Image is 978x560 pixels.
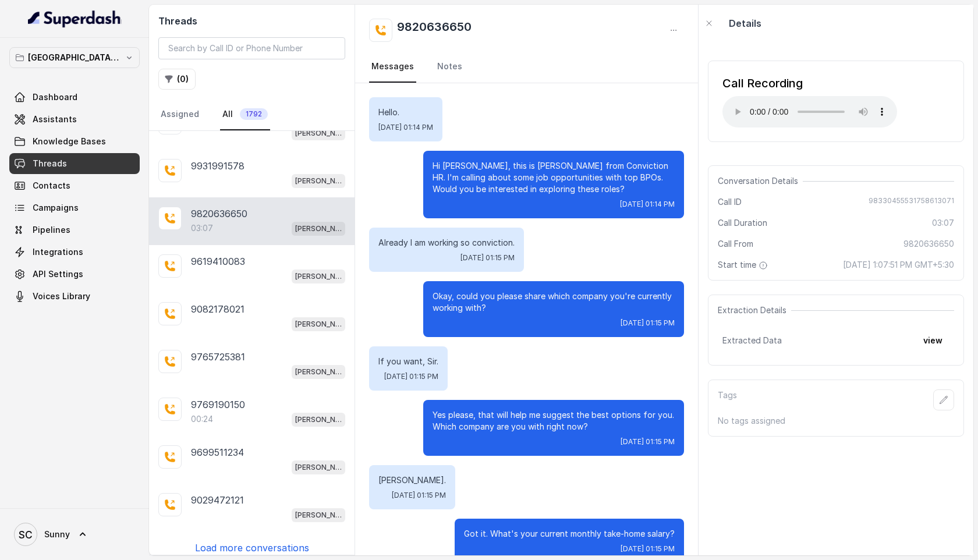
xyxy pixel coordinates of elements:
[464,528,675,540] p: Got it. What's your current monthly take-home salary?
[433,409,675,433] p: Yes please, that will help me suggest the best options for you. Which company are you with right ...
[33,268,83,280] span: API Settings
[435,51,465,83] a: Notes
[9,242,140,263] a: Integrations
[722,75,897,91] div: Call Recording
[729,16,761,30] p: Details
[9,131,140,152] a: Knowledge Bases
[9,109,140,130] a: Assistants
[718,196,742,208] span: Call ID
[369,51,416,83] a: Messages
[158,37,345,59] input: Search by Call ID or Phone Number
[9,47,140,68] button: [GEOGRAPHIC_DATA] - [GEOGRAPHIC_DATA] - [GEOGRAPHIC_DATA]
[33,91,77,103] span: Dashboard
[295,318,342,330] p: [PERSON_NAME] Mumbai Conviction HR Outbound Assistant
[158,69,196,90] button: (0)
[718,175,803,187] span: Conversation Details
[718,415,954,427] p: No tags assigned
[384,372,438,381] span: [DATE] 01:15 PM
[718,304,791,316] span: Extraction Details
[295,509,342,521] p: [PERSON_NAME] Mumbai Conviction HR Outbound Assistant
[718,389,737,410] p: Tags
[191,445,244,459] p: 9699511234
[9,219,140,240] a: Pipelines
[33,202,79,214] span: Campaigns
[33,136,106,147] span: Knowledge Bases
[722,96,897,127] audio: Your browser does not support the audio element.
[33,224,70,236] span: Pipelines
[295,366,342,378] p: [PERSON_NAME] Mumbai Conviction HR Outbound Assistant
[158,99,345,130] nav: Tabs
[295,462,342,473] p: [PERSON_NAME] Mumbai Conviction HR Outbound Assistant
[33,246,83,258] span: Integrations
[28,51,121,65] p: [GEOGRAPHIC_DATA] - [GEOGRAPHIC_DATA] - [GEOGRAPHIC_DATA]
[295,127,342,139] p: [PERSON_NAME] Mumbai Conviction HR Outbound Assistant
[621,318,675,328] span: [DATE] 01:15 PM
[191,493,244,507] p: 9029472121
[9,153,140,174] a: Threads
[378,107,433,118] p: Hello.
[718,217,767,229] span: Call Duration
[718,238,753,250] span: Call From
[191,159,245,173] p: 9931991578
[718,259,770,271] span: Start time
[240,108,268,120] span: 1792
[916,330,949,351] button: view
[9,518,140,551] a: Sunny
[378,237,515,249] p: Already I am working so conviction.
[33,114,77,125] span: Assistants
[378,474,446,486] p: [PERSON_NAME].
[33,290,90,302] span: Voices Library
[9,197,140,218] a: Campaigns
[843,259,954,271] span: [DATE] 1:07:51 PM GMT+5:30
[191,413,213,425] p: 00:24
[378,123,433,132] span: [DATE] 01:14 PM
[158,14,345,28] h2: Threads
[397,19,472,42] h2: 9820636650
[33,180,70,192] span: Contacts
[44,529,70,540] span: Sunny
[191,350,245,364] p: 9765725381
[932,217,954,229] span: 03:07
[621,544,675,554] span: [DATE] 01:15 PM
[191,302,245,316] p: 9082178021
[295,414,342,426] p: [PERSON_NAME] Mumbai Conviction HR Outbound Assistant
[9,175,140,196] a: Contacts
[722,335,782,346] span: Extracted Data
[195,541,309,555] p: Load more conversations
[191,222,213,234] p: 03:07
[28,9,122,28] img: light.svg
[620,200,675,209] span: [DATE] 01:14 PM
[220,99,270,130] a: All1792
[295,175,342,187] p: [PERSON_NAME] Mumbai Conviction HR Outbound Assistant
[191,207,247,221] p: 9820636650
[9,87,140,108] a: Dashboard
[191,398,245,412] p: 9769190150
[433,290,675,314] p: Okay, could you please share which company you're currently working with?
[19,529,33,541] text: SC
[903,238,954,250] span: 9820636650
[158,99,201,130] a: Assigned
[295,223,342,235] p: [PERSON_NAME] Mumbai Conviction HR Outbound Assistant
[295,271,342,282] p: [PERSON_NAME] Mumbai Conviction HR Outbound Assistant
[433,160,675,195] p: Hi [PERSON_NAME], this is [PERSON_NAME] from Conviction HR. I'm calling about some job opportunit...
[869,196,954,208] span: 98330455531758613071
[460,253,515,263] span: [DATE] 01:15 PM
[9,264,140,285] a: API Settings
[191,254,245,268] p: 9619410083
[378,356,438,367] p: If you want, Sir.
[33,158,67,169] span: Threads
[621,437,675,446] span: [DATE] 01:15 PM
[392,491,446,500] span: [DATE] 01:15 PM
[9,286,140,307] a: Voices Library
[369,51,684,83] nav: Tabs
